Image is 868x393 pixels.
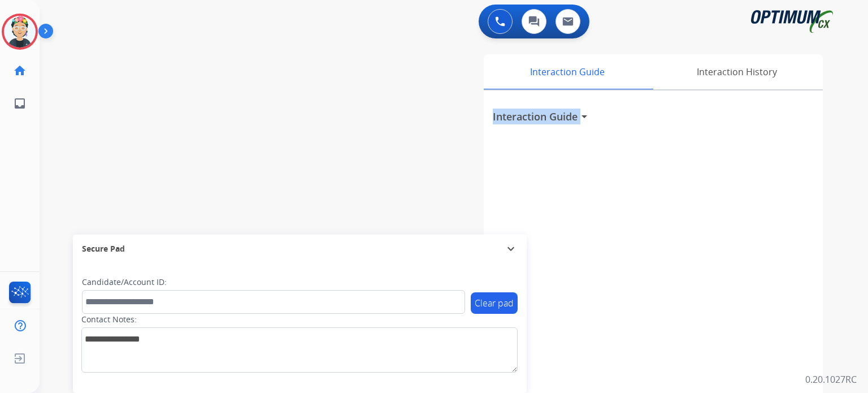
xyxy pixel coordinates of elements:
span: Secure Pad [82,243,125,254]
mat-icon: home [13,64,27,77]
mat-icon: expand_more [504,242,518,256]
p: 0.20.1027RC [805,373,857,386]
mat-icon: arrow_drop_down [578,110,591,123]
h3: Interaction Guide [493,109,578,124]
button: Clear pad [471,292,518,314]
label: Candidate/Account ID: [82,277,167,288]
img: avatar [4,16,36,47]
label: Contact Notes: [81,314,137,325]
div: Interaction Guide [484,54,650,89]
div: Interaction History [650,54,823,89]
mat-icon: inbox [13,97,27,110]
